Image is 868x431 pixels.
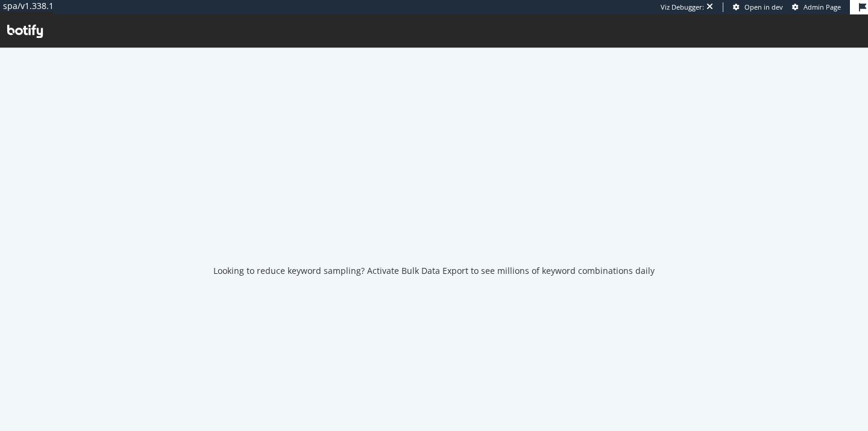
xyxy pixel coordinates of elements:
[213,265,655,277] div: Looking to reduce keyword sampling? Activate Bulk Data Export to see millions of keyword combinat...
[661,2,704,12] div: Viz Debugger:
[804,2,841,11] span: Admin Page
[792,2,841,12] a: Admin Page
[733,2,783,12] a: Open in dev
[391,202,477,246] div: animation
[744,2,783,11] span: Open in dev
